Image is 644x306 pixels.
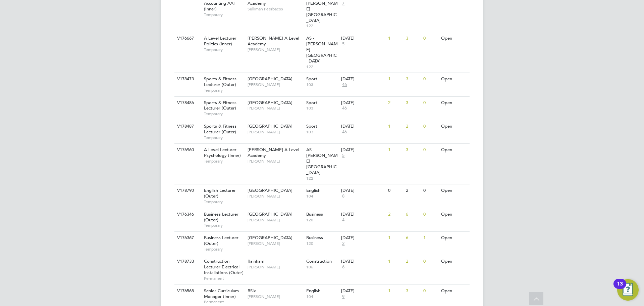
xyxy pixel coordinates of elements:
[248,6,303,12] span: Sulliman Peerbacos
[248,217,303,223] span: [PERSON_NAME]
[204,123,236,135] span: Sports & Fitness Lecturer (Outer)
[386,232,404,244] div: 1
[341,188,385,193] div: [DATE]
[248,105,303,111] span: [PERSON_NAME]
[175,32,199,45] div: V176667
[341,153,345,159] span: 5
[175,73,199,85] div: V178473
[386,255,404,268] div: 1
[204,299,244,305] span: Permanent
[404,232,422,244] div: 6
[306,105,338,111] span: 103
[404,120,422,133] div: 2
[341,259,385,264] div: [DATE]
[404,285,422,297] div: 3
[341,100,385,106] div: [DATE]
[248,123,292,129] span: [GEOGRAPHIC_DATA]
[617,284,623,293] div: 13
[204,111,244,117] span: Temporary
[306,64,338,70] span: 122
[248,76,292,82] span: [GEOGRAPHIC_DATA]
[306,258,332,264] span: Construction
[386,120,404,133] div: 1
[404,184,422,197] div: 2
[204,35,236,47] span: A Level Lecturer Politics (Inner)
[341,217,345,223] span: 4
[204,47,244,52] span: Temporary
[306,235,323,241] span: Business
[306,35,338,64] span: AS - [PERSON_NAME][GEOGRAPHIC_DATA]
[306,123,317,129] span: Sport
[341,264,345,270] span: 6
[386,32,404,45] div: 1
[248,193,303,199] span: [PERSON_NAME]
[204,135,244,140] span: Temporary
[306,187,320,193] span: English
[422,255,439,268] div: 0
[439,232,469,244] div: Open
[175,285,199,297] div: V176568
[341,1,345,6] span: 7
[204,288,239,299] span: Senior Curriculum Manager (Inner)
[341,241,345,247] span: 2
[439,144,469,156] div: Open
[341,124,385,129] div: [DATE]
[422,285,439,297] div: 0
[439,97,469,109] div: Open
[306,193,338,199] span: 104
[204,223,244,228] span: Temporary
[422,32,439,45] div: 0
[175,232,199,244] div: V176367
[617,279,639,301] button: Open Resource Center, 13 new notifications
[248,264,303,270] span: [PERSON_NAME]
[341,288,385,294] div: [DATE]
[341,76,385,82] div: [DATE]
[248,100,292,105] span: [GEOGRAPHIC_DATA]
[404,208,422,221] div: 6
[341,36,385,41] div: [DATE]
[422,232,439,244] div: 1
[341,193,345,199] span: 8
[341,294,345,300] span: 9
[386,144,404,156] div: 1
[306,217,338,223] span: 120
[404,73,422,85] div: 3
[248,35,299,47] span: [PERSON_NAME] A Level Academy
[204,12,244,17] span: Temporary
[204,76,236,87] span: Sports & Fitness Lecturer (Outer)
[404,144,422,156] div: 3
[341,212,385,217] div: [DATE]
[341,41,345,47] span: 5
[386,285,404,297] div: 1
[248,294,303,299] span: [PERSON_NAME]
[204,159,244,164] span: Temporary
[248,147,299,158] span: [PERSON_NAME] A Level Academy
[386,97,404,109] div: 2
[422,120,439,133] div: 0
[439,255,469,268] div: Open
[439,120,469,133] div: Open
[204,235,238,246] span: Business Lecturer (Outer)
[248,241,303,246] span: [PERSON_NAME]
[204,199,244,205] span: Temporary
[248,129,303,135] span: [PERSON_NAME]
[386,184,404,197] div: 0
[306,288,320,294] span: English
[439,73,469,85] div: Open
[306,129,338,135] span: 103
[248,288,256,294] span: BSix
[248,211,292,217] span: [GEOGRAPHIC_DATA]
[439,285,469,297] div: Open
[204,147,241,158] span: A Level Lecturer Psychology (Inner)
[422,73,439,85] div: 0
[248,187,292,193] span: [GEOGRAPHIC_DATA]
[204,247,244,252] span: Temporary
[306,76,317,82] span: Sport
[404,97,422,109] div: 3
[175,184,199,197] div: V178790
[341,147,385,153] div: [DATE]
[341,105,348,111] span: 46
[248,235,292,241] span: [GEOGRAPHIC_DATA]
[404,32,422,45] div: 3
[386,208,404,221] div: 2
